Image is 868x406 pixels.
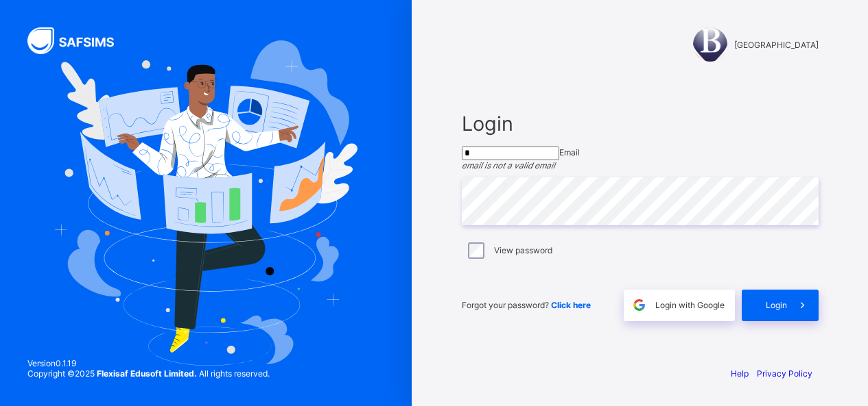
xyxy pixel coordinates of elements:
span: [GEOGRAPHIC_DATA] [734,40,819,50]
span: Version 0.1.19 [27,358,270,368]
a: Privacy Policy [757,368,812,379]
a: Click here [551,300,591,310]
label: View password [494,245,552,255]
img: SAFSIMS Logo [27,27,130,54]
img: google.396cfc9801f0270233282035f929180a.svg [631,297,647,313]
span: Copyright © 2025 All rights reserved. [27,368,270,379]
span: Login [766,300,787,310]
em: email is not a valid email [462,160,555,170]
span: Email [559,147,580,157]
span: Login with Google [655,300,725,310]
span: Forgot your password? [462,300,591,310]
span: Login [462,112,819,136]
img: Hero Image [54,40,357,365]
strong: Flexisaf Edusoft Limited. [97,368,197,379]
a: Help [731,368,749,379]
